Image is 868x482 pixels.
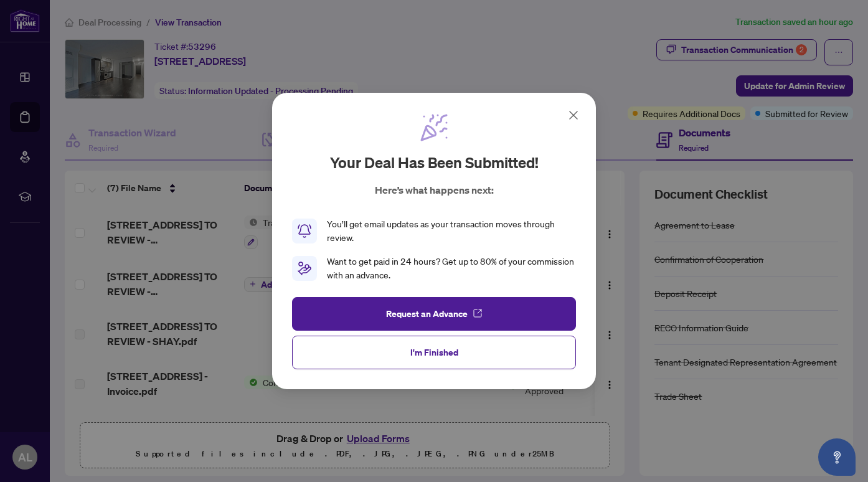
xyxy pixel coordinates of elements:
[386,304,468,324] span: Request an Advance
[292,297,576,331] button: Request an Advance
[327,255,576,282] div: Want to get paid in 24 hours? Get up to 80% of your commission with an advance.
[292,336,576,369] button: I'm Finished
[818,438,856,476] button: Open asap
[327,217,576,245] div: You’ll get email updates as your transaction moves through review.
[375,182,494,197] p: Here’s what happens next:
[330,153,539,172] h2: Your deal has been submitted!
[410,343,458,362] span: I'm Finished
